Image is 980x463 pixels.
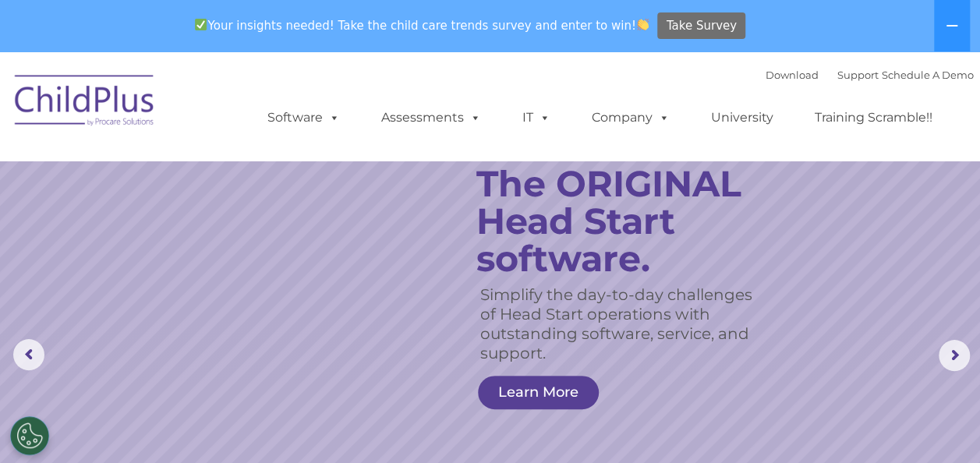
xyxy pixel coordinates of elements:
[766,69,974,81] font: |
[480,285,767,363] rs-layer: Simplify the day-to-day challenges of Head Start operations with outstanding software, service, a...
[217,103,264,115] span: Last name
[667,12,737,40] span: Take Survey
[576,102,685,133] a: Company
[217,167,283,178] span: Phone number
[189,10,656,41] span: Your insights needed! Take the child care trends survey and enter to win!
[695,102,789,133] a: University
[657,12,745,40] a: Take Survey
[366,102,497,133] a: Assessments
[507,102,566,133] a: IT
[766,69,819,81] a: Download
[195,19,207,30] img: ✅
[7,64,163,142] img: ChildPlus by Procare Solutions
[882,69,974,81] a: Schedule A Demo
[10,416,49,455] button: Cookies Settings
[637,19,649,30] img: 👏
[476,165,782,277] rs-layer: The ORIGINAL Head Start software.
[252,102,356,133] a: Software
[837,69,879,81] a: Support
[478,376,599,409] a: Learn More
[799,102,948,133] a: Training Scramble!!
